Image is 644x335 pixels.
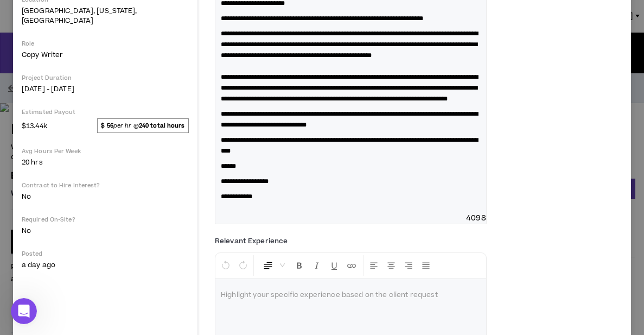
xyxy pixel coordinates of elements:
span: Copy Writer [22,50,63,60]
p: Contract to Hire Interest? [22,181,189,189]
span: per hr @ [97,118,189,132]
button: Format Italics [309,255,325,276]
button: Undo [218,255,234,276]
p: Project Duration [22,74,189,82]
p: Required On-Site? [22,216,189,224]
p: [DATE] - [DATE] [22,84,189,94]
button: Center Align [383,255,399,276]
button: Redo [235,255,251,276]
span: 4098 [466,213,486,224]
p: 20 hrs [22,157,189,167]
button: Insert Link [343,255,360,276]
button: Justify Align [418,255,434,276]
p: Avg Hours Per Week [22,147,189,155]
label: Relevant Experience [215,232,288,250]
button: Left Align [366,255,382,276]
span: $13.44k [22,119,47,132]
button: Right Align [400,255,417,276]
p: Role [22,40,189,48]
strong: 240 total hours [139,122,185,130]
button: Format Bold [291,255,308,276]
strong: $ 56 [101,122,113,130]
p: a day ago [22,260,189,270]
p: No [22,226,189,236]
button: Format Underline [326,255,342,276]
p: Estimated Payout [22,108,189,116]
p: [GEOGRAPHIC_DATA], [US_STATE], [GEOGRAPHIC_DATA] [22,6,189,26]
iframe: Intercom live chat [11,298,37,324]
p: No [22,192,189,201]
p: Posted [22,250,189,258]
